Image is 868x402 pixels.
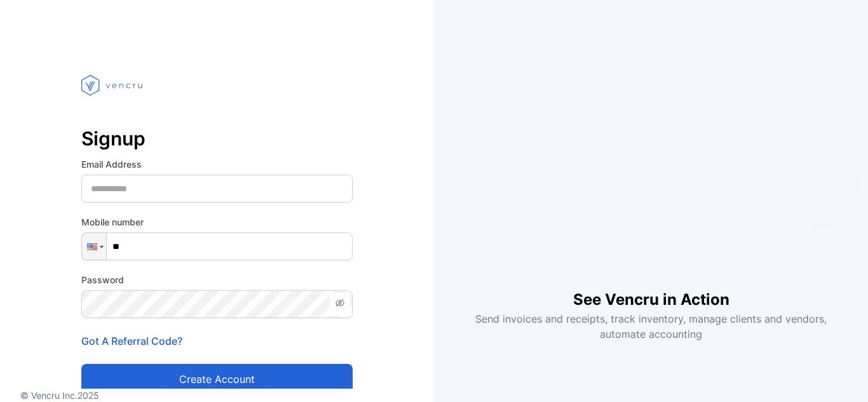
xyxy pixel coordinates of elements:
[81,51,145,119] img: vencru logo
[81,123,353,154] p: Signup
[477,61,824,268] iframe: YouTube video player
[81,273,353,286] label: Password
[81,364,353,394] button: Create account
[82,233,106,260] div: United States: + 1
[81,333,353,349] p: Got A Referral Code?
[573,268,729,311] h1: See Vencru in Action
[81,215,353,229] label: Mobile number
[468,311,834,342] p: Send invoices and receipts, track inventory, manage clients and vendors, automate accounting
[81,157,353,171] label: Email Address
